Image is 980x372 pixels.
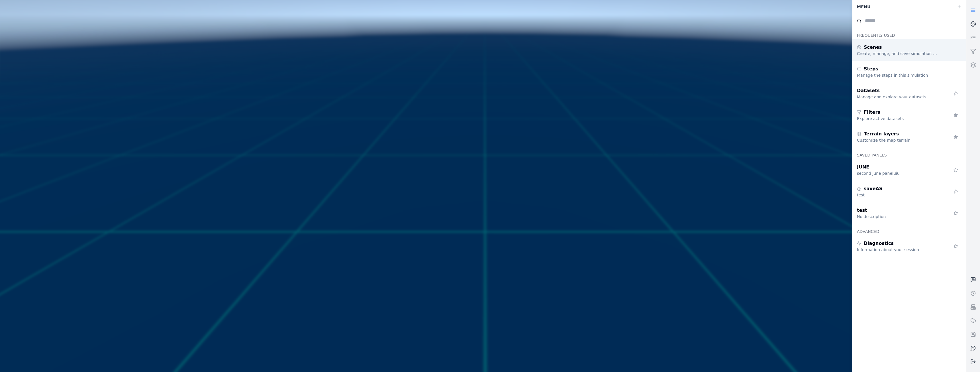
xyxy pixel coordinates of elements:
div: Customize the map terrain [857,137,939,143]
div: Menu [854,1,954,12]
div: Frequently Used [852,28,966,39]
span: JUNE [857,164,869,170]
div: Saved panels [852,148,966,159]
span: Diagnostics [864,240,894,247]
div: Create, manage, and save simulation scenes [857,51,939,56]
div: Manage the steps in this simulation [857,72,939,78]
div: second june paneluiu [857,170,939,176]
span: Datasets [857,87,880,94]
span: Scenes [864,44,882,51]
div: Information about your session [857,247,939,253]
div: No description [857,214,939,219]
span: test [857,207,867,214]
span: saveAS [864,185,883,192]
span: Terrain layers [864,131,899,137]
span: Steps [864,66,878,72]
div: Explore active datasets [857,116,939,121]
span: Filters [864,109,880,116]
div: Manage and explore your datasets [857,94,939,100]
div: test [857,192,939,198]
div: Advanced [852,224,966,235]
